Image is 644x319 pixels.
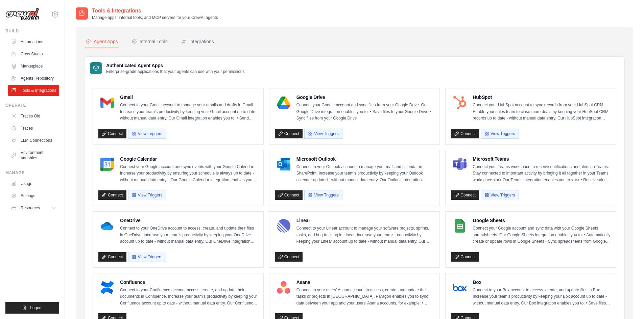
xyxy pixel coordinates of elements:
h4: Google Calendar [120,156,258,162]
p: Connect your Google account and sync events with your Google Calendar. Increase your productivity... [120,164,258,184]
a: Traces [8,123,59,134]
p: Connect to your Box account to access, create, and update files in Box. Increase your team’s prod... [473,287,611,307]
a: Connect [275,252,303,262]
a: Crew Studio [8,49,59,59]
h4: Microsoft Teams [473,156,611,162]
h4: Confluence [120,279,258,286]
h3: Authenticated Agent Apps [106,62,245,69]
a: Marketplace [8,61,59,72]
h4: Box [473,279,611,286]
p: Connect to your Gmail account to manage your emails and drafts in Gmail. Increase your team’s pro... [120,102,258,122]
div: Operate [5,103,59,108]
button: View Triggers [304,129,342,139]
a: Settings [8,190,59,201]
span: Logout [30,305,43,311]
a: Connect [98,129,126,138]
img: Microsoft Outlook Logo [277,158,290,171]
a: Connect [451,129,479,138]
h4: Asana [296,279,434,286]
button: Resources [8,203,59,213]
p: Connect your Google account and sync files from your Google Drive. Our Google Drive integration e... [296,102,434,122]
img: OneDrive Logo [100,219,114,233]
img: Logo [5,8,39,21]
button: View Triggers [304,190,342,200]
a: Connect [451,252,479,262]
a: Connect [275,129,303,138]
h4: HubSpot [473,94,611,101]
img: Google Calendar Logo [100,158,114,171]
div: Agent Apps [86,38,118,45]
img: Google Sheets Logo [453,219,467,233]
img: Confluence Logo [100,281,114,294]
div: Build [5,28,59,34]
span: Resources [21,205,40,211]
img: Asana Logo [277,281,290,294]
img: Linear Logo [277,219,290,233]
h4: Gmail [120,94,258,101]
img: Gmail Logo [100,96,114,109]
p: Enterprise-grade applications that your agents can use with your permissions [106,69,245,74]
a: Connect [275,190,303,200]
p: Manage apps, internal tools, and MCP servers for your CrewAI agents [92,15,218,20]
div: Integrations [181,38,214,45]
p: Connect your Teams workspace to receive notifications and alerts in Teams. Stay connected to impo... [473,164,611,184]
a: Usage [8,178,59,189]
a: Agents Repository [8,73,59,84]
button: Internal Tools [130,35,169,48]
button: View Triggers [128,129,166,139]
button: View Triggers [481,129,519,139]
h4: OneDrive [120,217,258,224]
h4: Microsoft Outlook [296,156,434,162]
img: Box Logo [453,281,467,294]
h2: Tools & Integrations [92,7,218,15]
p: Connect your Google account and sync data with your Google Sheets spreadsheets. Our Google Sheets... [473,225,611,245]
img: Google Drive Logo [277,96,290,109]
img: Microsoft Teams Logo [453,158,467,171]
button: View Triggers [128,190,166,200]
p: Connect your HubSpot account to sync records from your HubSpot CRM. Enable your sales team to clo... [473,102,611,122]
p: Connect to your users’ Asana account to access, create, and update their tasks or projects in [GE... [296,287,434,307]
a: Connect [98,190,126,200]
a: Traces Old [8,111,59,122]
h4: Google Drive [296,94,434,101]
button: Logout [5,302,59,314]
div: Manage [5,170,59,176]
a: Environment Variables [8,147,59,163]
a: Connect [98,252,126,262]
img: HubSpot Logo [453,96,467,109]
button: View Triggers [128,252,166,262]
button: View Triggers [481,190,519,200]
a: Tools & Integrations [8,85,59,96]
a: Connect [451,190,479,200]
p: Connect to your OneDrive account to access, create, and update their files in OneDrive. Increase ... [120,225,258,245]
p: Connect to your Confluence account access, create, and update their documents in Confluence. Incr... [120,287,258,307]
h4: Google Sheets [473,217,611,224]
a: Automations [8,36,59,47]
button: Integrations [180,35,215,48]
div: Internal Tools [132,38,168,45]
p: Connect to your Linear account to manage your software projects, sprints, tasks, and bug tracking... [296,225,434,245]
p: Connect to your Outlook account to manage your mail and calendar in SharePoint. Increase your tea... [296,164,434,184]
button: Agent Apps [84,35,119,48]
h4: Linear [296,217,434,224]
a: LLM Connections [8,135,59,146]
